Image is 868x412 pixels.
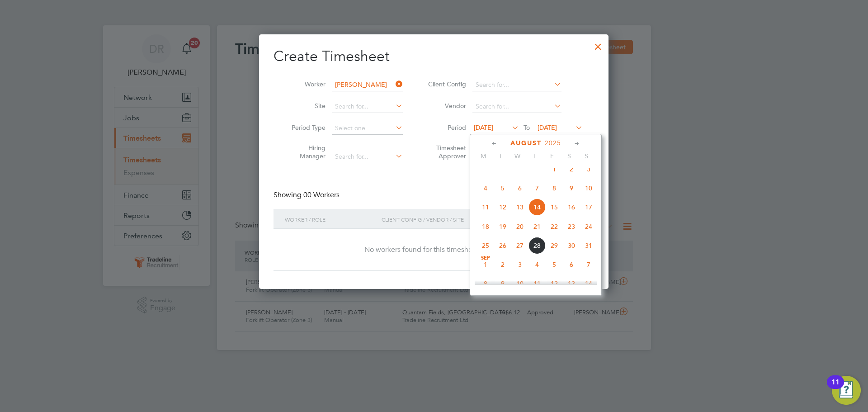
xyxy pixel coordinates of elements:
span: F [543,152,561,160]
label: Vendor [425,102,466,110]
span: 27 [511,237,528,254]
span: 4 [477,180,494,197]
span: August [510,139,542,147]
div: Showing [274,190,341,200]
span: 2 [494,256,511,273]
span: 22 [546,218,563,235]
span: 24 [580,218,597,235]
span: 18 [477,218,494,235]
span: 1 [477,256,494,273]
label: Timesheet Approver [425,144,466,160]
span: To [521,122,533,133]
span: S [561,152,578,160]
span: [DATE] [538,123,557,132]
label: Worker [285,80,325,88]
span: 3 [511,256,528,273]
span: 12 [546,275,563,292]
span: M [475,152,492,160]
span: 1 [546,161,563,178]
span: W [509,152,526,160]
span: 4 [528,256,546,273]
label: Period [425,123,466,132]
span: S [578,152,595,160]
span: 17 [580,199,597,216]
span: 9 [563,180,580,197]
span: 26 [494,237,511,254]
span: 2 [563,161,580,178]
span: 23 [563,218,580,235]
span: 10 [511,275,528,292]
span: 5 [546,256,563,273]
span: 25 [477,237,494,254]
input: Search for... [472,100,561,113]
span: 16 [563,199,580,216]
input: Search for... [332,100,403,113]
span: 21 [528,218,546,235]
span: 20 [511,218,528,235]
span: 13 [511,199,528,216]
div: No workers found for this timesheet period. [283,245,585,255]
span: 13 [563,275,580,292]
span: 9 [494,275,511,292]
label: Site [285,102,325,110]
input: Search for... [472,79,561,91]
div: 11 [831,382,840,394]
span: 8 [546,180,563,197]
span: 3 [580,161,597,178]
input: Select one [332,122,403,135]
span: 7 [580,256,597,273]
span: 6 [563,256,580,273]
span: 7 [528,180,546,197]
span: 15 [546,199,563,216]
span: 14 [580,275,597,292]
label: Client Config [425,80,466,88]
span: T [492,152,509,160]
span: T [526,152,543,160]
span: 31 [580,237,597,254]
span: [DATE] [474,123,493,132]
button: Open Resource Center, 11 new notifications [832,376,861,405]
span: 30 [563,237,580,254]
div: Client Config / Vendor / Site [379,209,524,230]
h2: Create Timesheet [274,47,594,66]
span: 10 [580,180,597,197]
span: 12 [494,199,511,216]
span: 5 [494,180,511,197]
span: 19 [494,218,511,235]
label: Hiring Manager [285,144,325,160]
span: 11 [528,275,546,292]
span: 6 [511,180,528,197]
span: 11 [477,199,494,216]
span: 8 [477,275,494,292]
span: 29 [546,237,563,254]
span: 00 Workers [303,190,340,199]
input: Search for... [332,79,403,91]
span: Sep [477,256,494,260]
span: 28 [528,237,546,254]
label: Period Type [285,123,325,132]
span: 14 [528,199,546,216]
input: Search for... [332,151,403,163]
span: 2025 [545,139,561,147]
div: Worker / Role [283,209,379,230]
